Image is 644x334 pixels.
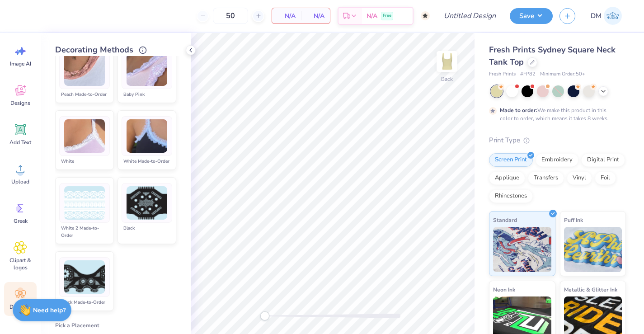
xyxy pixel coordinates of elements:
[9,303,31,310] span: Decorate
[10,60,31,67] span: Image AI
[500,107,537,114] strong: Made to order:
[306,11,324,21] span: N/A
[564,215,583,225] span: Puff Ink
[383,13,391,19] span: Free
[64,119,105,153] img: White
[493,215,517,225] span: Standard
[122,158,172,165] div: White Made-to-Order
[437,7,503,25] input: Untitled Design
[528,171,564,185] div: Transfers
[14,217,28,225] span: Greek
[59,91,110,98] div: Peach Made-to-Order
[581,153,625,167] div: Digital Print
[9,139,31,146] span: Add Text
[438,52,456,71] img: Back
[64,260,105,294] img: Black Made-to-Order
[489,171,525,185] div: Applique
[536,153,578,167] div: Embroidery
[489,153,533,167] div: Screen Print
[64,186,105,220] img: White 2 Made-to-Order
[127,186,167,220] img: Black
[64,52,105,86] img: Peach Made-to-Order
[441,75,453,83] div: Back
[11,178,29,185] span: Upload
[5,257,35,271] span: Clipart & logos
[493,227,551,272] img: Standard
[489,44,616,67] span: Fresh Prints Sydney Square Neck Tank Top
[567,171,592,185] div: Vinyl
[493,285,515,294] span: Neon Ink
[55,322,99,329] span: Pick a Placement
[127,52,167,86] img: Baby Pink
[213,8,248,24] input: – –
[564,285,617,294] span: Metallic & Glitter Ink
[489,189,533,203] div: Rhinestones
[564,227,622,272] img: Puff Ink
[122,91,172,98] div: Baby Pink
[122,225,172,239] div: Black
[33,306,66,315] strong: Need help?
[489,135,626,146] div: Print Type
[510,8,553,24] button: Save
[59,299,110,306] div: Black Made-to-Order
[595,171,616,185] div: Foil
[55,44,176,56] div: Decorating Methods
[10,99,30,107] span: Designs
[591,11,602,21] span: DM
[500,106,611,122] div: We make this product in this color to order, which means it takes 8 weeks.
[604,7,622,25] img: Diana Malta
[59,225,110,239] div: White 2 Made-to-Order
[489,71,516,78] span: Fresh Prints
[260,311,269,320] div: Accessibility label
[540,71,585,78] span: Minimum Order: 50 +
[127,119,167,153] img: White Made-to-Order
[587,7,626,25] a: DM
[520,71,536,78] span: # FP82
[59,158,110,165] div: White
[367,11,377,21] span: N/A
[277,11,296,21] span: N/A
